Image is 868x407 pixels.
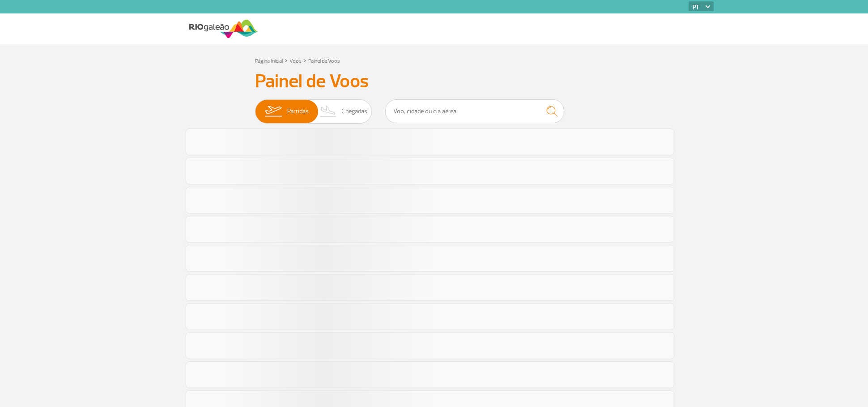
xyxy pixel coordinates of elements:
[341,100,367,123] span: Chegadas
[255,70,613,93] h3: Painel de Voos
[255,58,283,64] a: Página Inicial
[308,58,340,64] a: Painel de Voos
[287,100,309,123] span: Partidas
[315,100,341,123] img: slider-desembarque
[259,100,287,123] img: slider-embarque
[303,55,306,65] a: >
[285,55,288,65] a: >
[289,58,302,64] a: Voos
[385,99,564,123] input: Voo, cidade ou cia aérea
